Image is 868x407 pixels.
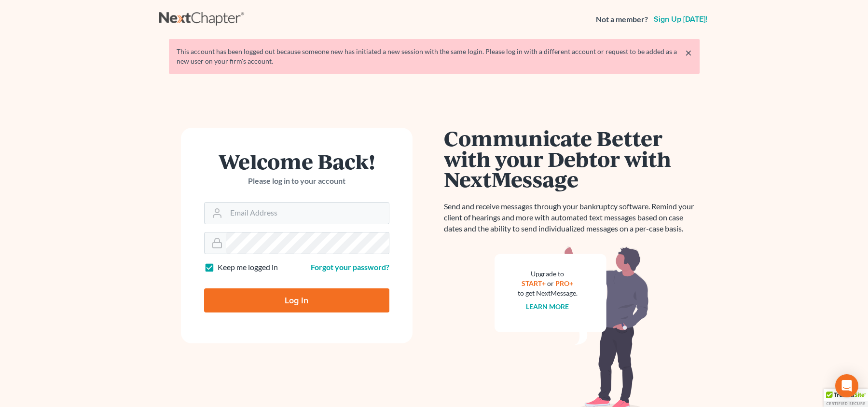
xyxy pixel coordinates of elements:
[204,288,389,312] input: Log In
[824,389,868,407] div: TrustedSite Certified
[444,201,700,234] p: Send and receive messages through your bankruptcy software. Remind your client of hearings and mo...
[204,176,389,187] p: Please log in to your account
[835,374,858,397] div: Open Intercom Messenger
[518,288,578,298] div: to get NextMessage.
[444,128,700,190] h1: Communicate Better with your Debtor with NextMessage
[596,14,648,25] strong: Not a member?
[204,151,389,172] h1: Welcome Back!
[555,279,573,287] a: PRO+
[547,279,554,287] span: or
[218,262,278,273] label: Keep me logged in
[311,262,389,271] a: Forgot your password?
[652,15,709,23] a: Sign up [DATE]!
[685,47,692,58] a: ×
[526,302,569,311] a: Learn more
[522,279,546,287] a: START+
[226,203,389,224] input: Email Address
[177,47,692,66] div: This account has been logged out because someone new has initiated a new session with the same lo...
[518,269,578,279] div: Upgrade to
